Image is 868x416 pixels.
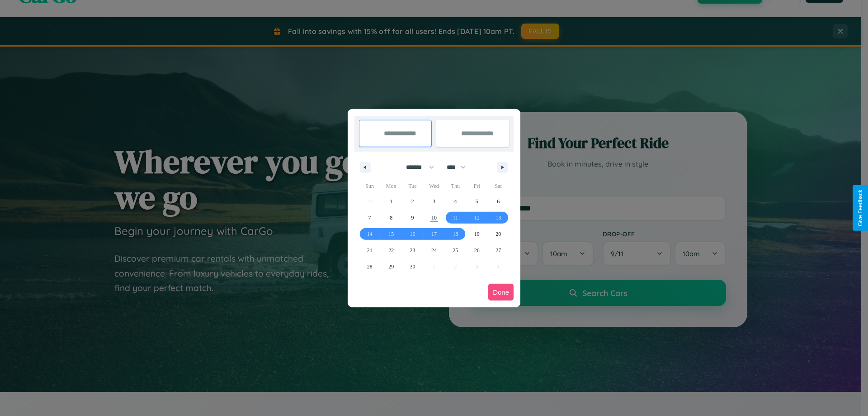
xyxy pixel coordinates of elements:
[367,258,373,275] span: 28
[380,210,401,226] button: 8
[466,179,487,193] span: Fri
[402,210,423,226] button: 9
[488,179,509,193] span: Sat
[367,242,373,258] span: 21
[402,193,423,210] button: 2
[380,179,401,193] span: Mon
[380,258,401,275] button: 29
[466,193,487,210] button: 5
[359,179,380,193] span: Sun
[423,210,444,226] button: 10
[410,242,415,258] span: 23
[476,193,478,210] span: 5
[380,242,401,258] button: 22
[359,242,380,258] button: 21
[466,242,487,258] button: 26
[388,258,394,275] span: 29
[495,242,501,258] span: 27
[495,226,501,242] span: 20
[402,242,423,258] button: 23
[445,210,466,226] button: 11
[474,210,480,226] span: 12
[359,226,380,242] button: 14
[431,226,437,242] span: 17
[402,226,423,242] button: 16
[495,210,501,226] span: 13
[453,210,458,226] span: 11
[388,242,394,258] span: 22
[390,193,392,210] span: 1
[359,258,380,275] button: 28
[453,242,458,258] span: 25
[445,193,466,210] button: 4
[445,242,466,258] button: 25
[466,226,487,242] button: 19
[359,210,380,226] button: 7
[488,242,509,258] button: 27
[445,226,466,242] button: 18
[390,210,392,226] span: 8
[497,193,500,210] span: 6
[488,284,514,301] button: Done
[466,210,487,226] button: 12
[474,226,480,242] span: 19
[474,242,480,258] span: 26
[445,179,466,193] span: Thu
[423,179,444,193] span: Wed
[423,193,444,210] button: 3
[367,226,373,242] span: 14
[453,226,458,242] span: 18
[488,226,509,242] button: 20
[410,226,415,242] span: 16
[380,193,401,210] button: 1
[431,210,437,226] span: 10
[388,226,394,242] span: 15
[411,210,414,226] span: 9
[454,193,457,210] span: 4
[402,179,423,193] span: Tue
[380,226,401,242] button: 15
[368,210,371,226] span: 7
[488,210,509,226] button: 13
[423,226,444,242] button: 17
[488,193,509,210] button: 6
[411,193,414,210] span: 2
[857,190,863,226] div: Give Feedback
[431,242,437,258] span: 24
[410,258,415,275] span: 30
[423,242,444,258] button: 24
[433,193,435,210] span: 3
[402,258,423,275] button: 30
